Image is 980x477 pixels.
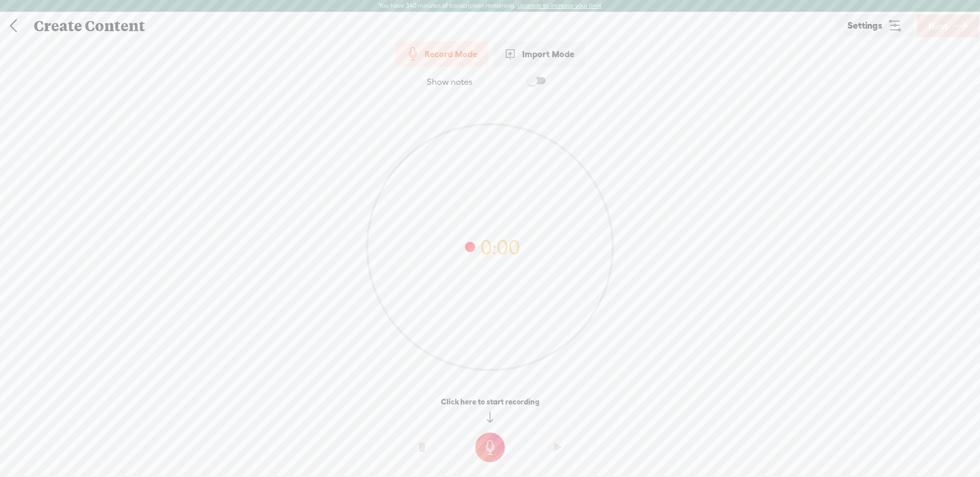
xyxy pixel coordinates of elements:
div: Show notes [427,77,473,88]
span: Settings [847,21,883,31]
span: Next [928,13,948,39]
div: Import Mode [493,41,585,67]
div: Record Mode [396,41,488,67]
div: Create Content [27,13,834,39]
label: Upgrade to increase your limit [518,2,601,10]
label: You have 340 minutes of transcription remaining. [379,2,516,10]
